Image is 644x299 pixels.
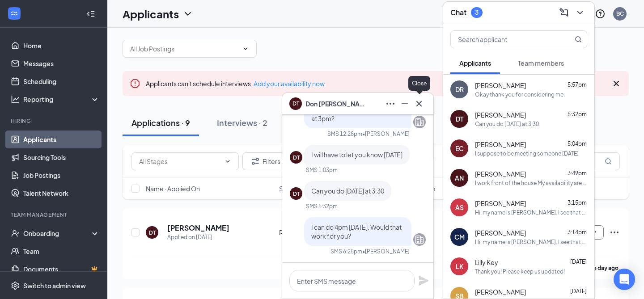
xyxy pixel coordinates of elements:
a: Sourcing Tools [23,148,100,166]
div: SMS 12:28pm [327,130,362,138]
div: I suppose to be meeting someone [DATE] [475,150,579,157]
svg: ChevronDown [182,8,193,19]
span: Don [PERSON_NAME] [305,99,368,109]
div: 3 [475,8,479,16]
svg: ChevronDown [224,158,231,165]
span: [PERSON_NAME] [475,110,526,119]
svg: ChevronDown [242,45,249,52]
span: 5:57pm [568,81,587,88]
svg: Company [414,234,425,245]
a: Talent Network [23,184,100,202]
span: [DATE] [570,258,587,265]
div: Onboarding [23,229,92,238]
div: BC [616,10,624,17]
div: Can you do [DATE] at 3:30 [475,120,539,128]
div: Reporting [23,95,100,104]
div: Thank you! Please keep us updated! [475,268,565,275]
input: All Stages [139,156,220,166]
svg: UserCheck [11,229,20,238]
button: Ellipses [383,97,398,111]
div: Review Stage [279,228,343,237]
span: [PERSON_NAME] [475,199,526,208]
div: DT [149,229,156,236]
div: Applications · 9 [131,117,190,128]
div: Okay thank you for considering me. [475,91,565,98]
input: Search applicant [451,31,557,48]
h3: Chat [450,8,466,17]
div: LK [456,262,463,271]
div: Hi, my name is [PERSON_NAME]. I see that you currently work for SLU. I see your application and i... [475,209,587,216]
span: Stage [279,184,297,193]
h1: Applicants [123,6,179,21]
svg: Cross [414,98,424,109]
span: Team members [518,59,564,67]
span: 5:32pm [568,111,587,118]
div: DR [455,85,464,94]
div: Open Intercom Messenger [614,269,635,290]
a: DocumentsCrown [23,260,100,278]
svg: Ellipses [385,98,396,109]
div: Hiring [11,117,98,125]
svg: ComposeMessage [559,7,569,18]
div: DT [456,114,463,123]
svg: Plane [418,275,429,286]
div: Team Management [11,211,98,219]
div: DT [293,154,300,161]
svg: WorkstreamLogo [10,9,19,18]
div: DT [293,190,300,198]
div: CM [454,232,465,241]
span: 5:04pm [568,140,587,147]
span: • [PERSON_NAME] [362,248,410,255]
b: a day ago [593,265,619,271]
span: Lilly Key [475,258,498,267]
svg: Minimize [399,98,410,109]
button: Cross [412,97,426,111]
div: Close [408,76,430,91]
span: I will have to let you know [DATE] [311,151,402,159]
div: Applied on [DATE] [167,233,229,242]
span: [PERSON_NAME] [475,287,526,296]
span: [PERSON_NAME] [475,228,526,237]
div: Hi, my name is [PERSON_NAME]. I see that you currently work for SLU. I see your application and i... [475,238,587,246]
div: SMS 6:25pm [330,248,362,255]
a: Home [23,37,100,55]
span: • [PERSON_NAME] [362,130,410,138]
div: AN [455,173,464,182]
a: Team [23,242,100,260]
a: Job Postings [23,166,100,184]
svg: Company [414,117,425,127]
span: 3:49pm [568,170,587,177]
span: [PERSON_NAME] [475,81,526,90]
h5: [PERSON_NAME] [167,223,229,233]
div: SMS 5:32pm [306,202,338,210]
div: AS [455,203,464,212]
span: [PERSON_NAME] [475,169,526,178]
a: Add your availability now [254,80,325,88]
div: I work front of the house My availability are [DATE]: 4-7:30 Fridays: 7-2pm [475,179,587,187]
svg: MagnifyingGlass [575,36,582,43]
div: SMS 1:03pm [306,166,338,174]
span: [DATE] [570,288,587,295]
a: Scheduling [23,72,100,90]
svg: QuestionInfo [595,8,606,19]
button: Minimize [398,97,412,111]
span: Applicants can't schedule interviews. [146,80,325,88]
svg: Error [130,78,140,89]
svg: Ellipses [609,227,620,238]
button: ChevronDown [573,5,587,20]
span: I can do 4pm [DATE]. Would that work for you? [311,223,402,240]
div: EC [455,144,464,153]
span: Name · Applied On [146,184,200,193]
span: 3:15pm [568,199,587,206]
svg: Settings [11,281,20,290]
svg: MagnifyingGlass [605,158,612,165]
span: 3:14pm [568,229,587,236]
span: Can you do [DATE] at 3:30 [311,187,384,195]
svg: Analysis [11,95,20,104]
input: All Job Postings [130,44,238,54]
button: Filter Filters [242,152,288,170]
svg: Collapse [86,9,95,18]
span: Applicants [459,59,491,67]
a: Applicants [23,131,100,148]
